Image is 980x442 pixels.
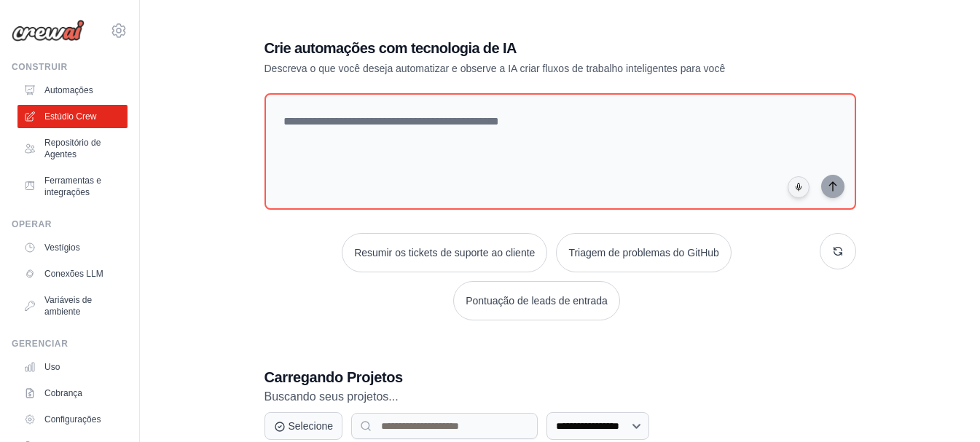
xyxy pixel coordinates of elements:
[289,420,334,432] font: Selecione
[17,355,128,379] a: Uso
[354,247,535,259] font: Resumir os tickets de suporte ao cliente
[17,408,128,431] a: Configurações
[12,62,68,72] font: Construir
[820,233,856,269] button: Receba novas sugestões
[568,247,718,259] font: Triagem de problemas do GitHub
[342,233,547,272] button: Resumir os tickets de suporte ao cliente
[44,242,80,253] font: Vestígios
[264,390,399,403] font: Buscando seus projetos...
[12,339,68,349] font: Gerenciar
[17,288,128,323] a: Variáveis ​​de ambiente
[17,236,128,259] a: Vestígios
[264,40,517,56] font: Crie automações com tecnologia de IA
[264,369,403,385] font: Carregando Projetos
[44,388,82,398] font: Cobrança
[17,382,128,405] a: Cobrança
[466,295,608,307] font: Pontuação de leads de entrada
[17,169,128,204] a: Ferramentas e integrações
[556,233,731,272] button: Triagem de problemas do GitHub
[17,262,128,285] a: Conexões LLM
[264,412,343,440] button: Selecione
[44,295,92,317] font: Variáveis ​​de ambiente
[17,131,128,166] a: Repositório de Agentes
[44,138,101,159] font: Repositório de Agentes
[453,281,620,320] button: Pontuação de leads de entrada
[44,269,103,279] font: Conexões LLM
[44,414,101,425] font: Configurações
[44,111,96,122] font: Estúdio Crew
[44,362,60,372] font: Uso
[264,63,726,74] font: Descreva o que você deseja automatizar e observe a IA criar fluxos de trabalho inteligentes para ...
[17,79,128,102] a: Automações
[44,85,93,95] font: Automações
[12,20,85,42] img: Logotipo
[788,176,810,198] button: Clique para falar sobre sua ideia de automação
[12,219,52,229] font: Operar
[17,105,128,128] a: Estúdio Crew
[44,175,101,197] font: Ferramentas e integrações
